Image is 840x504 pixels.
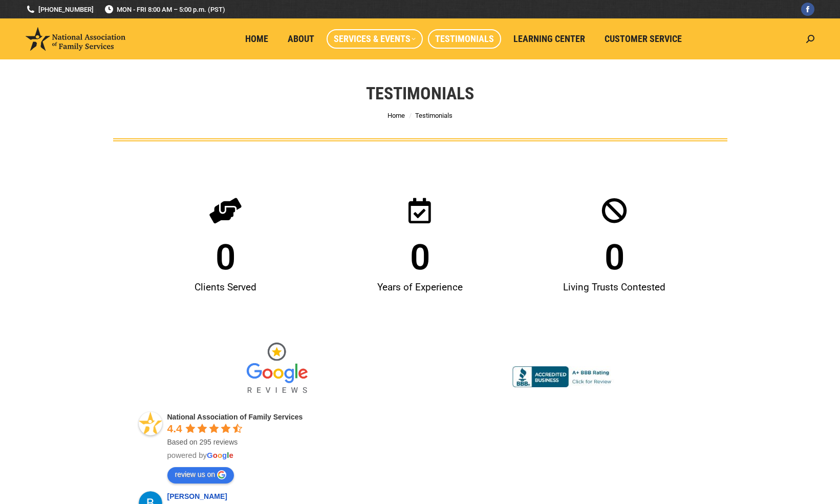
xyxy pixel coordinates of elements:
[207,451,213,459] span: G
[218,451,222,459] span: o
[104,5,225,14] span: MON - FRI 8:00 AM – 5:00 p.m. (PST)
[134,275,318,300] div: Clients Served
[216,240,235,275] span: 0
[213,451,218,459] span: o
[167,492,230,500] a: [PERSON_NAME]
[281,29,321,49] a: About
[513,33,585,45] span: Learning Center
[512,366,615,388] img: Accredited A+ with Better Business Bureau
[410,240,430,275] span: 0
[366,82,474,104] h1: Testimonials
[26,27,125,51] img: National Association of Family Services
[229,451,233,459] span: e
[238,29,275,49] a: Home
[222,451,227,459] span: g
[167,413,303,421] a: National Association of Family Services
[801,3,814,16] a: Facebook page opens in new window
[435,33,494,45] span: Testimonials
[288,33,314,45] span: About
[597,29,689,49] a: Customer Service
[167,437,415,447] div: Based on 295 reviews
[26,5,94,14] a: [PHONE_NUMBER]
[239,335,315,402] img: Google Reviews
[167,450,415,460] div: powered by
[605,33,682,45] span: Customer Service
[167,423,182,434] span: 4.4
[387,112,405,119] a: Home
[245,33,268,45] span: Home
[167,467,234,484] a: review us on
[328,275,512,300] div: Years of Experience
[605,240,624,275] span: 0
[227,451,229,459] span: l
[428,29,501,49] a: Testimonials
[522,275,706,300] div: Living Trusts Contested
[334,33,416,45] span: Services & Events
[506,29,592,49] a: Learning Center
[415,112,453,119] span: Testimonials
